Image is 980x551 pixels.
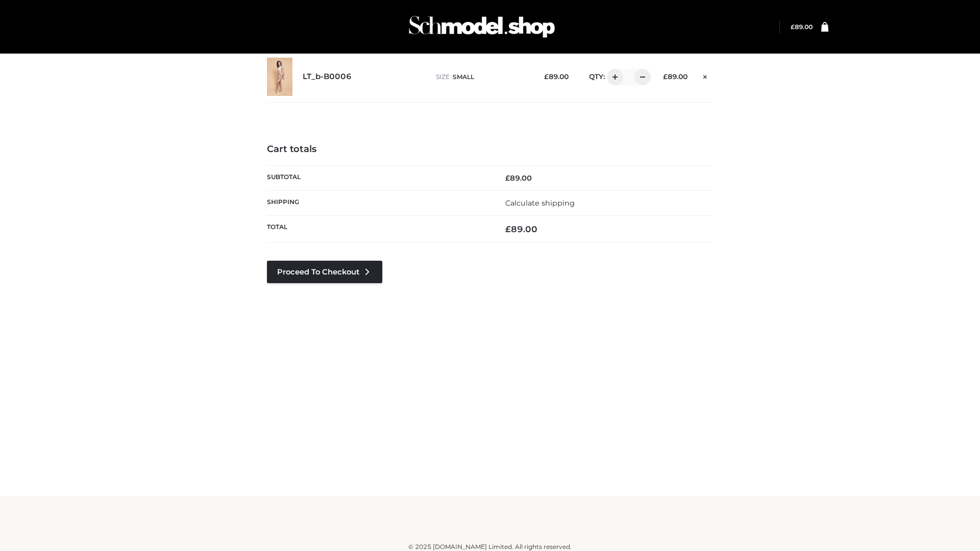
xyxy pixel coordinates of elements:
span: SMALL [453,73,474,81]
div: QTY: [579,69,647,85]
span: £ [505,224,511,234]
bdi: 89.00 [505,224,537,234]
bdi: 89.00 [505,173,532,183]
span: £ [505,173,510,183]
bdi: 89.00 [663,72,688,81]
img: Schmodel Admin 964 [405,7,558,47]
h4: Cart totals [267,144,713,155]
bdi: 89.00 [791,23,813,31]
a: Calculate shipping [505,198,575,208]
a: £89.00 [791,23,813,31]
a: LT_b-B0006 [303,72,352,82]
a: Remove this item [698,69,713,82]
th: Subtotal [267,165,490,190]
span: £ [791,23,795,31]
th: Total [267,216,490,243]
a: Proceed to Checkout [267,261,382,283]
p: size : [436,72,528,82]
th: Shipping [267,190,490,215]
span: £ [663,72,668,81]
span: £ [544,72,549,81]
bdi: 89.00 [544,72,569,81]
